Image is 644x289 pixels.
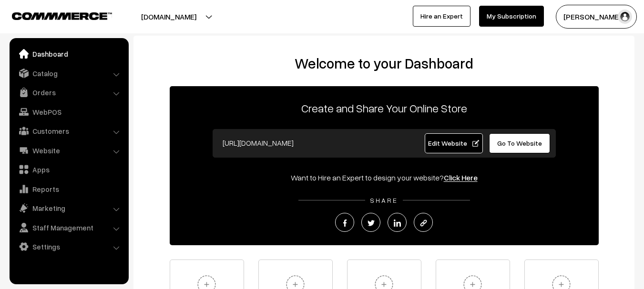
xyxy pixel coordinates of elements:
a: Settings [12,238,125,255]
a: Hire an Expert [413,6,470,27]
a: Reports [12,180,125,198]
a: My Subscription [479,6,544,27]
div: Want to Hire an Expert to design your website? [170,172,599,183]
a: Catalog [12,65,125,82]
a: COMMMERCE [12,10,95,21]
img: COMMMERCE [12,12,112,20]
span: SHARE [365,196,403,204]
a: Go To Website [489,133,551,153]
a: Edit Website [425,133,483,153]
a: Website [12,142,125,159]
button: [DOMAIN_NAME] [108,5,230,29]
a: Orders [12,84,125,101]
a: Click Here [444,173,478,182]
h2: Welcome to your Dashboard [143,55,625,72]
span: Go To Website [497,139,542,147]
a: Marketing [12,199,125,217]
a: Dashboard [12,45,125,62]
a: Customers [12,122,125,140]
a: WebPOS [12,103,125,120]
a: Apps [12,161,125,178]
span: Edit Website [428,139,479,147]
a: Staff Management [12,219,125,236]
p: Create and Share Your Online Store [170,100,599,117]
button: [PERSON_NAME] [556,5,637,29]
img: user [618,10,632,24]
